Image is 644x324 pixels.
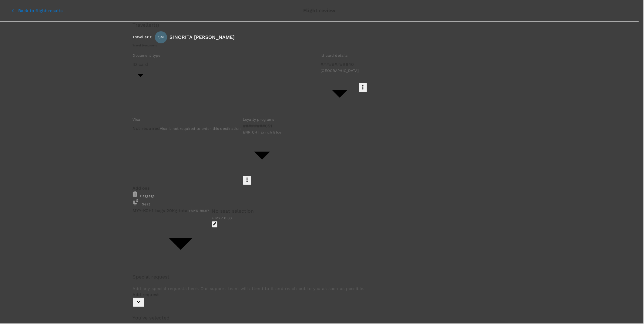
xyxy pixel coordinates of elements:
span: Document type [133,53,161,58]
p: Add request [133,292,506,298]
span: +MYR 89.97 [189,209,210,213]
span: [GEOGRAPHIC_DATA] [321,69,359,73]
span: 1 bags 20Kg total [152,208,189,213]
span: Visa is not required to enter this destination [160,127,240,131]
p: MYY - KCH [133,208,152,214]
span: Visa [133,117,140,122]
div: No seat selection [212,208,254,215]
p: Traveller 1 : [133,34,153,40]
p: Back to flight results [18,8,62,14]
h6: Travel Document [133,43,506,47]
div: Seat [133,199,506,208]
img: baggage-icon [133,191,137,197]
p: Flight review [304,7,336,14]
p: ########051 [243,123,281,129]
p: ID card [133,61,148,67]
img: baggage-icon [133,199,139,205]
span: ENRICH | Enrich Blue [243,130,281,134]
p: Add any special requests here. Our support team will attend to it and reach out to you as soon as... [133,285,506,292]
span: Id card details [321,53,348,58]
p: Add ons [133,185,506,191]
p: Not required [133,125,160,131]
span: SM [158,34,164,40]
span: + MYR 0.00 [212,216,232,220]
p: Traveller(s) [133,22,506,29]
div: Baggage [133,191,506,199]
p: #########640 [321,61,358,67]
span: Loyalty programs [243,117,274,122]
p: You've selected [133,314,506,322]
p: Special request [133,273,506,281]
p: SINORITA [PERSON_NAME] [169,34,235,41]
